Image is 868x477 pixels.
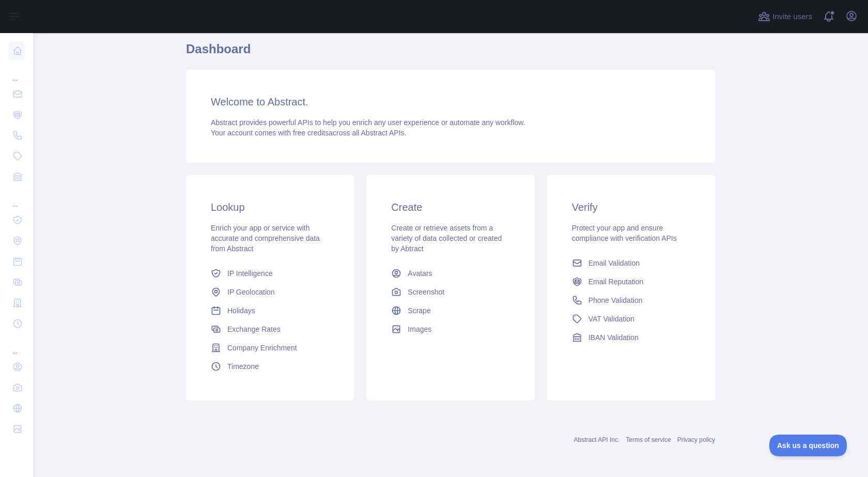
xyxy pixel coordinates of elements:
span: Your account comes with across all Abstract APIs. [211,129,406,137]
a: Timezone [207,357,333,376]
span: Images [408,324,431,334]
a: IP Intelligence [207,264,333,283]
a: IBAN Validation [568,328,694,347]
a: Phone Validation [568,291,694,310]
h3: Lookup [211,200,329,214]
h3: Create [391,200,509,214]
span: Invite users [772,11,812,23]
span: Exchange Rates [227,324,281,334]
a: Terms of service [626,436,671,443]
a: Scrape [387,301,514,320]
a: IP Geolocation [207,283,333,301]
h3: Welcome to Abstract. [211,95,690,109]
a: Holidays [207,301,333,320]
iframe: Toggle Customer Support [769,435,847,456]
a: Email Validation [568,254,694,272]
span: IP Geolocation [227,287,275,297]
span: VAT Validation [588,314,634,324]
span: IP Intelligence [227,268,273,279]
button: Invite users [756,8,814,25]
span: Company Enrichment [227,343,297,353]
a: Privacy policy [677,436,715,443]
div: ... [8,335,25,356]
a: Email Reputation [568,272,694,291]
a: Abstract API Inc. [574,436,620,443]
span: Timezone [227,361,259,372]
a: Exchange Rates [207,320,333,338]
span: Protect your app and ensure compliance with verification APIs [572,224,677,242]
span: Phone Validation [588,295,643,305]
span: Holidays [227,305,255,316]
span: Screenshot [408,287,444,297]
span: Abstract provides powerful APIs to help you enrich any user experience or automate any workflow. [211,118,525,127]
span: Avatars [408,268,432,279]
div: ... [8,188,25,209]
span: Enrich your app or service with accurate and comprehensive data from Abstract [211,224,320,253]
span: IBAN Validation [588,332,639,343]
span: free credits [293,129,329,137]
a: VAT Validation [568,310,694,328]
span: Email Reputation [588,276,644,287]
a: Avatars [387,264,514,283]
span: Email Validation [588,258,640,268]
h1: Dashboard [186,41,715,66]
a: Screenshot [387,283,514,301]
a: Images [387,320,514,338]
span: Create or retrieve assets from a variety of data collected or created by Abtract [391,224,502,253]
a: Company Enrichment [207,338,333,357]
h3: Verify [572,200,690,214]
span: Scrape [408,305,430,316]
div: ... [8,62,25,83]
